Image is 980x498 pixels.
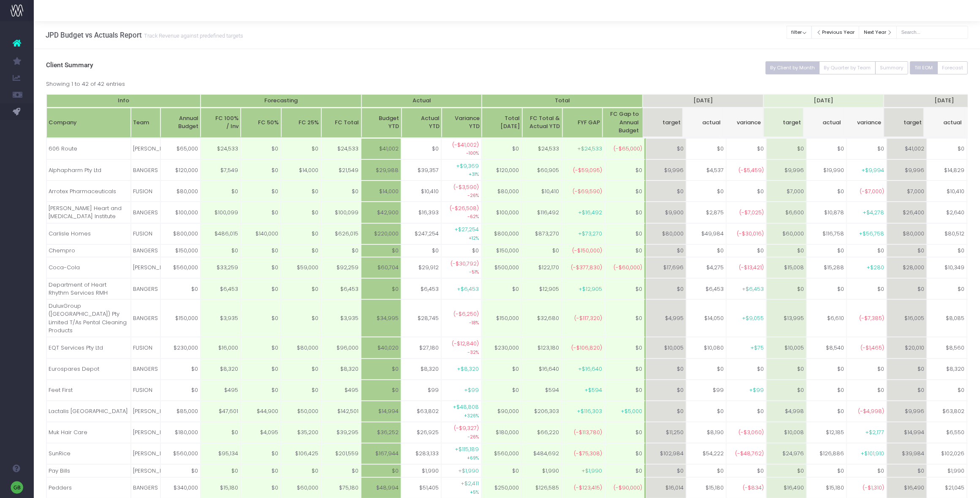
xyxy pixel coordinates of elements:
td: $6,453 [686,278,726,299]
td: $100,000 [160,202,201,223]
span: (-$30,792) [451,260,479,268]
span: (-$1,465) [861,344,884,352]
span: +$9,994 [861,166,884,175]
span: (-$106,820) [571,344,602,352]
td: $0 [726,244,766,257]
td: $150,000 [481,244,521,257]
td: $49,984 [686,223,726,244]
button: By Client by Month [766,61,820,74]
td: $8,320 [201,358,241,380]
td: $0 [241,138,281,159]
td: $122,170 [521,257,562,278]
td: $500,000 [481,257,521,278]
td: $29,988 [361,159,401,181]
td: $33,259 [201,257,241,278]
td: BANGERS [131,358,160,380]
td: $40,020 [361,337,401,358]
td: FUSION [131,181,160,202]
td: $28,745 [401,299,441,337]
td: FUSION [131,337,160,358]
td: $80,000 [887,223,927,244]
td: $20,010 [887,337,927,358]
td: $7,000 [887,181,927,202]
span: (-$65,000) [614,145,643,153]
span: +$73,270 [578,230,602,238]
td: $42,900 [361,202,401,223]
span: target [783,118,801,127]
td: $6,600 [766,202,806,223]
td: $0 [281,202,321,223]
td: $100,099 [321,202,361,223]
small: -26% [467,191,479,199]
td: [PERSON_NAME] [131,257,160,278]
td: $16,000 [201,337,241,358]
td: FUSION [131,223,160,244]
td: $4,275 [686,257,726,278]
td: $0 [281,358,321,380]
td: $15,008 [766,257,806,278]
th: [DATE] [643,94,763,108]
td: $0 [766,244,806,257]
td: $0 [646,138,686,159]
td: $0 [847,138,887,159]
td: $800,000 [160,223,201,244]
td: $17,696 [646,257,686,278]
td: $150,000 [481,299,521,337]
td: $0 [321,181,361,202]
span: (-$69,590) [573,187,602,196]
td: Eurospares Depot [46,358,131,380]
td: $0 [401,244,441,257]
td: $96,000 [321,337,361,358]
td: $80,000 [160,181,201,202]
td: Carlisle Homes [46,223,131,244]
td: $24,533 [321,138,361,159]
td: $0 [806,358,847,380]
div: Small button group [910,61,968,74]
td: $0 [646,358,686,380]
td: $0 [766,278,806,299]
td: $0 [521,244,562,257]
td: $8,320 [321,358,361,380]
small: +31% [469,170,479,178]
th: FC Total & Actual YTD: activate to sort column ascending [522,108,562,138]
span: (-$26,508) [450,204,479,213]
button: Forecast [937,61,968,74]
td: EQT Services Pty Ltd [46,337,131,358]
td: $41,002 [361,138,401,159]
input: Search... [896,26,968,39]
button: filter [787,26,812,39]
td: $9,996 [766,159,806,181]
td: $6,610 [806,299,847,337]
small: -51% [469,268,479,275]
span: (-$6,250) [453,310,479,318]
td: $8,540 [806,337,847,358]
td: $0 [927,244,967,257]
th: VarianceYTD: activate to sort column ascending [442,108,482,138]
td: Coca-Cola [46,257,131,278]
td: BANGERS [131,202,160,223]
td: $0 [806,278,847,299]
span: (-$60,000) [614,263,643,272]
span: (-$30,016) [737,230,764,238]
td: $0 [281,223,321,244]
span: variance [737,118,761,127]
td: $0 [241,337,281,358]
span: actual [702,118,721,127]
td: $0 [887,244,927,257]
td: $0 [646,181,686,202]
td: $24,533 [201,138,241,159]
td: 606 Route [46,138,131,159]
span: +$9,055 [742,314,764,323]
th: Forecasting [201,94,361,108]
div: Small button group [766,61,908,74]
td: $12,905 [521,278,562,299]
td: $10,080 [686,337,726,358]
td: $626,015 [321,223,361,244]
td: $0 [646,278,686,299]
td: $0 [847,244,887,257]
th: Aug 25 variancevariance: activate to sort column ascending [844,108,884,138]
td: $0 [806,244,847,257]
td: $3,935 [321,299,361,337]
span: (-$59,095) [573,166,602,175]
td: $0 [361,244,401,257]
